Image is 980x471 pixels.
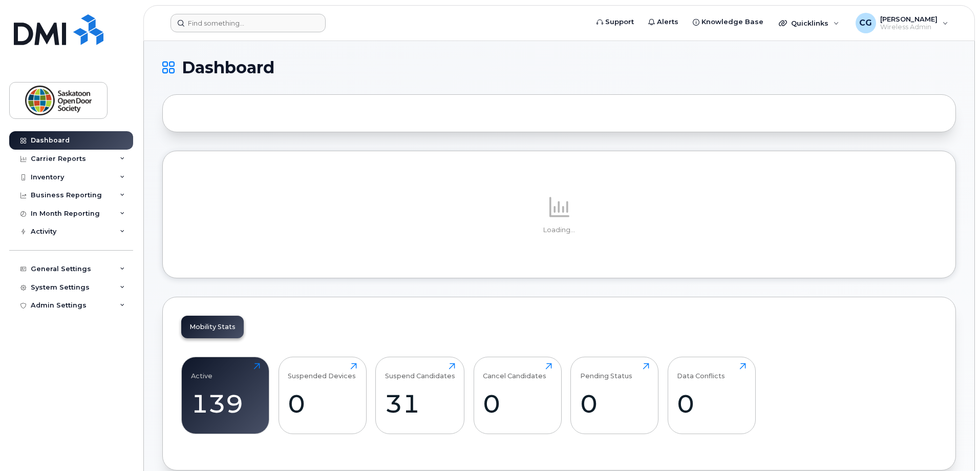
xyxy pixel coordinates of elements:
div: Cancel Candidates [483,363,546,380]
a: Data Conflicts0 [677,363,746,428]
div: 0 [580,388,649,419]
a: Suspend Candidates31 [385,363,455,428]
a: Cancel Candidates0 [483,363,552,428]
div: Suspended Devices [288,363,356,380]
div: 0 [677,388,746,419]
div: Active [191,363,212,380]
div: Data Conflicts [677,363,725,380]
div: 0 [483,388,552,419]
p: Loading... [181,226,937,235]
a: Suspended Devices0 [288,363,357,428]
span: Dashboard [182,60,274,75]
div: 139 [191,388,260,419]
div: 31 [385,388,455,419]
div: Suspend Candidates [385,363,455,380]
div: Pending Status [580,363,632,380]
a: Active139 [191,363,260,428]
div: 0 [288,388,357,419]
a: Pending Status0 [580,363,649,428]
